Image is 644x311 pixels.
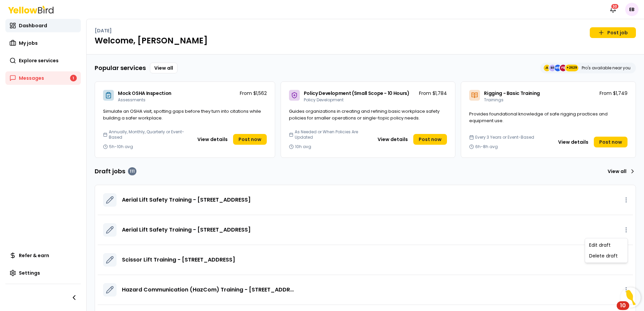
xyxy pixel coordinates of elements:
[150,63,178,73] a: View all
[484,97,504,103] span: Trainings
[95,63,146,73] h3: Popular services
[95,167,136,176] h3: Draft jobs
[605,166,636,177] a: View all
[240,90,267,97] p: From $1,562
[122,286,294,294] a: Hazard Communication (HazCom) Training - [STREET_ADDRESS][PERSON_NAME] , [PERSON_NAME], GA 30213
[560,65,567,71] span: FD
[295,129,371,140] span: As Needed or When Policies Are Updated
[586,250,626,261] div: Delete draft
[413,134,447,145] a: Post now
[5,54,81,67] a: Explore services
[122,256,235,264] a: Scissor Lift Training - [STREET_ADDRESS]
[5,71,81,85] a: Messages1
[554,65,561,71] span: MB
[19,270,40,276] span: Settings
[238,136,261,143] span: Post now
[19,75,44,81] span: Messages
[295,144,311,149] span: 10h avg
[95,35,636,46] h1: Welcome, [PERSON_NAME]
[599,139,622,145] span: Post now
[19,22,47,29] span: Dashboard
[19,252,49,259] span: Refer & earn
[549,65,556,71] span: SB
[122,196,251,204] a: Aerial Lift Safety Training - [STREET_ADDRESS]
[594,137,627,147] a: Post now
[484,90,540,97] span: Rigging - Basic Training
[475,144,498,149] span: 6h-8h avg
[582,65,631,71] p: Pro's available near you
[611,3,619,9] div: 30
[304,97,344,103] span: Policy Development
[128,167,136,175] div: 111
[95,27,112,34] p: [DATE]
[600,90,627,97] p: From $1,749
[567,65,577,71] span: +2629
[109,144,133,149] span: 5h-10h avg
[5,36,81,50] a: My jobs
[19,57,59,64] span: Explore services
[233,134,267,145] a: Post now
[103,108,261,121] span: Simulate an OSHA visit, spotting gaps before they turn into citations while building a safer work...
[586,240,626,250] a: Edit draft
[70,75,77,81] div: 1
[419,90,447,97] p: From $1,784
[590,27,636,38] a: Post job
[544,65,550,71] span: JL
[5,249,81,262] a: Refer & earn
[109,129,191,140] span: Annually, Monthly, Quarterly or Event-Based
[419,136,442,143] span: Post now
[118,97,146,103] span: Assessments
[606,3,620,16] button: 30
[122,226,251,234] a: Aerial Lift Safety Training - [STREET_ADDRESS]
[374,134,412,145] button: View details
[19,40,38,46] span: My jobs
[469,111,608,124] span: Provides foundational knowledge of safe rigging practices and equipment use.
[5,266,81,280] a: Settings
[625,3,639,16] span: EB
[620,287,641,308] button: Open Resource Center, 10 new notifications
[304,90,410,97] span: Policy Development (Small Scope - 10 Hours)
[554,137,592,147] button: View details
[475,135,534,140] span: Every 3 Years or Event-Based
[289,108,440,121] span: Guides organizations in creating and refining basic workplace safety policies for smaller operati...
[193,134,232,145] button: View details
[118,90,171,97] span: Mock OSHA Inspection
[5,19,81,32] a: Dashboard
